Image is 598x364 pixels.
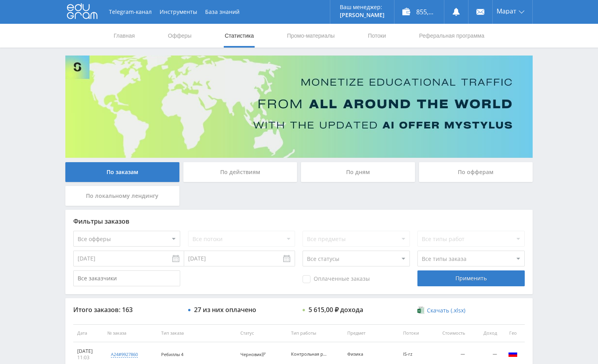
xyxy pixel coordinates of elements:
[113,24,135,48] a: Главная
[73,270,180,286] input: Все заказчики
[301,162,415,182] div: По дням
[309,306,363,313] div: 5 615,00 ₽ дохода
[469,324,501,342] th: Доход
[419,162,533,182] div: По офферам
[403,352,426,357] div: IS-rz
[194,306,256,313] div: 27 из них оплачено
[73,218,525,225] div: Фильтры заказов
[161,351,183,357] span: Ребиллы 4
[73,324,103,342] th: Дата
[430,324,469,342] th: Стоимость
[224,24,255,48] a: Статистика
[399,324,430,342] th: Потоки
[367,24,387,48] a: Потоки
[167,24,192,48] a: Офферы
[417,306,424,314] img: xlsx
[111,351,138,358] div: a24#9927860
[501,324,525,342] th: Гео
[77,354,99,361] div: 11:03
[286,24,335,48] a: Промо-материалы
[417,270,524,286] div: Применить
[73,306,180,313] div: Итого заказов: 163
[418,24,485,48] a: Реферальная программа
[65,56,533,158] img: Banner
[508,349,518,358] img: rus.png
[65,162,179,182] div: По заказам
[65,186,179,206] div: По локальному лендингу
[340,4,385,10] p: Ваш менеджер:
[240,352,268,357] div: Черновик
[340,12,385,18] p: [PERSON_NAME]
[287,324,343,342] th: Тип работы
[427,307,465,314] span: Скачать (.xlsx)
[291,352,327,357] div: Контрольная работа
[236,324,287,342] th: Статус
[417,307,465,314] a: Скачать (.xlsx)
[183,162,297,182] div: По действиям
[103,324,157,342] th: № заказа
[343,324,399,342] th: Предмет
[347,352,383,357] div: Физика
[303,275,370,283] span: Оплаченные заказы
[157,324,236,342] th: Тип заказа
[497,8,516,14] span: Марат
[77,348,99,354] div: [DATE]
